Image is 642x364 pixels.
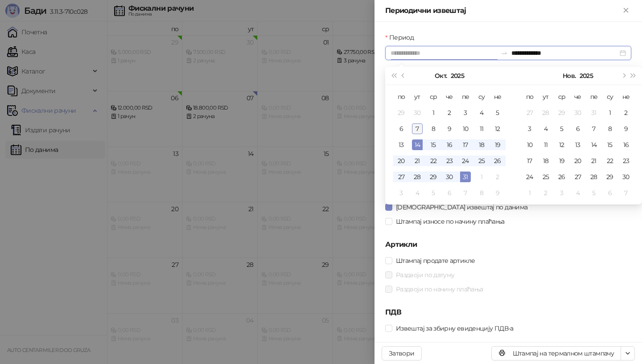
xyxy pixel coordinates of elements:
td: 2025-10-13 [393,137,409,153]
h5: ПДВ [385,307,631,318]
div: 8 [605,123,615,134]
div: 29 [396,107,407,118]
td: 2025-10-30 [441,169,457,185]
td: 2025-11-10 [522,137,538,153]
td: 2025-11-23 [618,153,634,169]
td: 2025-11-18 [538,153,554,169]
td: 2025-11-09 [490,185,506,201]
td: 2025-11-05 [554,121,570,137]
td: 2025-10-03 [457,105,473,121]
td: 2025-11-08 [602,121,618,137]
div: 5 [556,123,567,134]
div: 31 [460,172,471,182]
div: 30 [621,172,631,182]
th: по [522,89,538,105]
td: 2025-11-13 [570,137,586,153]
td: 2025-10-19 [490,137,506,153]
div: 28 [540,107,551,118]
th: су [602,89,618,105]
div: 3 [396,188,407,198]
td: 2025-12-03 [554,185,570,201]
td: 2025-10-17 [457,137,473,153]
td: 2025-11-17 [522,153,538,169]
span: [DEMOGRAPHIC_DATA] извештај по данима [392,202,531,212]
div: 4 [540,123,551,134]
td: 2025-10-26 [490,153,506,169]
div: 3 [460,107,471,118]
div: 2 [621,107,631,118]
div: 25 [476,155,487,166]
div: 2 [492,172,503,182]
button: Изабери годину [451,67,464,85]
div: 12 [492,123,503,134]
td: 2025-11-21 [586,153,602,169]
button: Изабери месец [563,67,576,85]
th: су [473,89,490,105]
div: 21 [588,155,599,166]
td: 2025-12-02 [538,185,554,201]
div: 23 [621,155,631,166]
td: 2025-10-16 [441,137,457,153]
div: 29 [428,172,439,182]
button: Штампај на термалном штампачу [491,346,621,360]
button: Следећи месец (PageDown) [618,67,628,85]
td: 2025-10-29 [554,105,570,121]
td: 2025-10-06 [393,121,409,137]
div: 28 [588,172,599,182]
div: 22 [605,155,615,166]
div: 27 [396,172,407,182]
td: 2025-11-08 [473,185,490,201]
div: 24 [524,172,535,182]
div: 4 [476,107,487,118]
div: 10 [460,123,471,134]
div: 26 [492,155,503,166]
td: 2025-10-11 [473,121,490,137]
td: 2025-11-29 [602,169,618,185]
button: Затвори [382,346,422,360]
button: Следећа година (Control + right) [629,67,638,85]
button: Изабери месец [435,67,447,85]
div: 16 [444,139,455,150]
td: 2025-10-12 [490,121,506,137]
div: 19 [556,155,567,166]
button: Изабери годину [580,67,593,85]
td: 2025-11-03 [393,185,409,201]
div: 20 [396,155,407,166]
div: 7 [588,123,599,134]
div: 17 [524,155,535,166]
div: 17 [460,139,471,150]
td: 2025-10-24 [457,153,473,169]
td: 2025-11-01 [602,105,618,121]
td: 2025-10-15 [425,137,441,153]
div: 6 [444,188,455,198]
div: 30 [444,172,455,182]
div: 15 [605,139,615,150]
td: 2025-10-10 [457,121,473,137]
div: 4 [572,188,583,198]
div: 7 [412,123,423,134]
td: 2025-10-21 [409,153,425,169]
td: 2025-10-22 [425,153,441,169]
td: 2025-11-20 [570,153,586,169]
div: 22 [428,155,439,166]
div: 30 [412,107,423,118]
td: 2025-09-29 [393,105,409,121]
div: 3 [556,188,567,198]
span: Раздвоји по датуму [392,270,458,280]
td: 2025-11-07 [586,121,602,137]
span: to [501,49,508,57]
td: 2025-10-02 [441,105,457,121]
td: 2025-11-12 [554,137,570,153]
div: 10 [524,139,535,150]
div: 6 [572,123,583,134]
div: 27 [572,172,583,182]
th: пе [457,89,473,105]
div: 20 [572,155,583,166]
th: че [570,89,586,105]
div: 26 [556,172,567,182]
td: 2025-12-07 [618,185,634,201]
div: 21 [412,155,423,166]
div: 6 [396,123,407,134]
td: 2025-11-24 [522,169,538,185]
div: 16 [621,139,631,150]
